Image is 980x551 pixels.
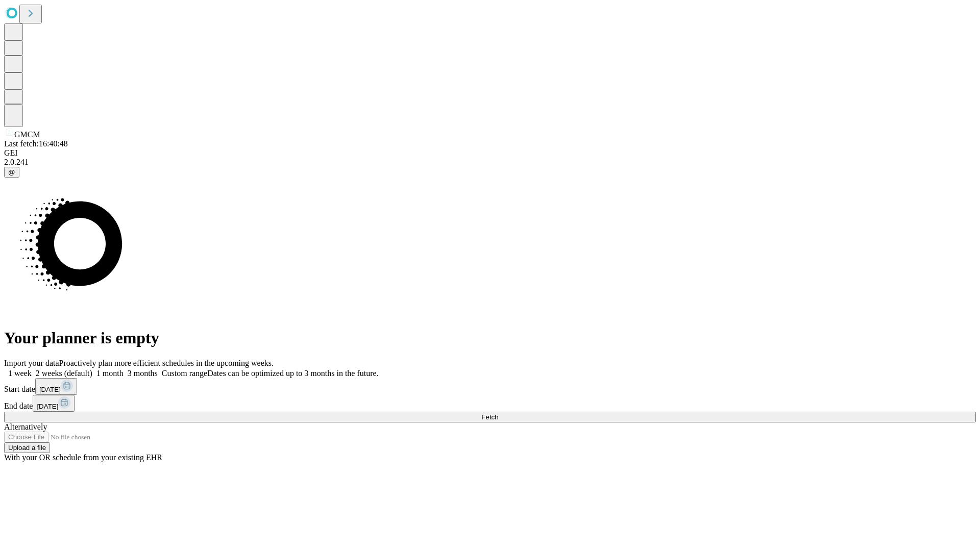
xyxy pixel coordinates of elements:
[4,359,59,367] span: Import your data
[36,369,92,378] span: 2 weeks (default)
[14,130,40,139] span: GMCM
[8,369,32,378] span: 1 week
[4,167,19,178] button: @
[96,369,124,378] span: 1 month
[4,412,976,422] button: Fetch
[39,386,61,393] span: [DATE]
[481,413,498,421] span: Fetch
[4,139,68,148] span: Last fetch: 16:40:48
[4,329,976,347] h1: Your planner is empty
[35,378,77,395] button: [DATE]
[4,442,50,453] button: Upload a file
[8,168,15,176] span: @
[33,395,75,412] button: [DATE]
[4,395,976,412] div: End date
[59,359,274,367] span: Proactively plan more efficient schedules in the upcoming weeks.
[207,369,378,378] span: Dates can be optimized up to 3 months in the future.
[4,378,976,395] div: Start date
[4,453,162,462] span: With your OR schedule from your existing EHR
[4,422,47,431] span: Alternatively
[4,158,976,167] div: 2.0.241
[128,369,158,378] span: 3 months
[37,403,58,410] span: [DATE]
[4,148,976,158] div: GEI
[162,369,207,378] span: Custom range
